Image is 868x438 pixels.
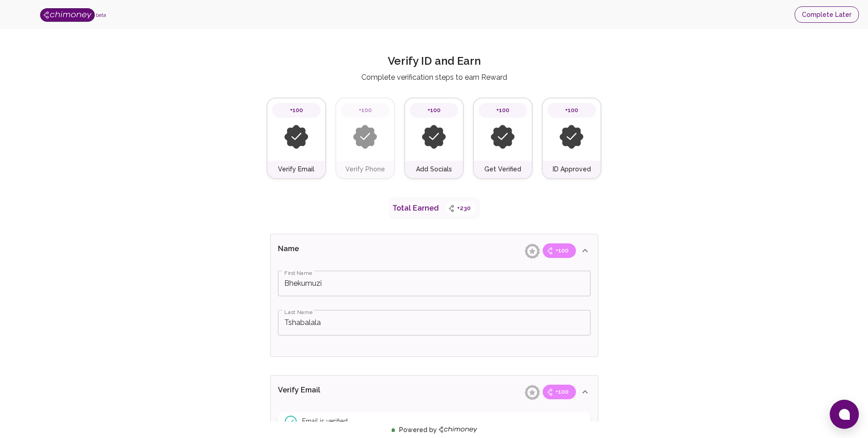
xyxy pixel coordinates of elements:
span: Email is verified [302,417,348,426]
div: Verify Email+100 [271,376,598,408]
img: inactive [491,125,515,149]
span: +100 [550,246,574,255]
div: Name+100 [271,408,598,438]
span: +100 [353,106,377,115]
img: inactive [422,125,446,149]
label: Last Name [284,308,313,316]
button: Open chat window [830,400,859,429]
p: Complete verification steps to earn Reward [361,72,507,83]
h6: Verify Phone [345,165,385,175]
img: inactive [560,125,584,149]
span: +230 [452,204,476,213]
div: Name+100 [271,267,598,356]
label: First Name [284,269,312,277]
span: +100 [491,106,515,115]
p: Name [278,243,377,258]
p: Verify Email [278,385,377,399]
h6: Get Verified [484,165,521,175]
span: +100 [284,106,308,115]
span: +100 [422,106,446,115]
span: +100 [550,387,574,397]
div: Name+100 [271,234,598,267]
p: Total Earned [392,203,439,214]
h6: ID Approved [553,165,591,175]
img: Logo [40,8,95,22]
img: inactive [353,125,377,149]
h6: Verify Email [278,165,314,175]
button: Complete Later [795,6,859,23]
h6: Add Socials [416,165,452,175]
span: beta [96,12,106,18]
h2: Verify ID and Earn [388,54,481,72]
span: +100 [560,106,584,115]
img: inactive [284,125,308,149]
